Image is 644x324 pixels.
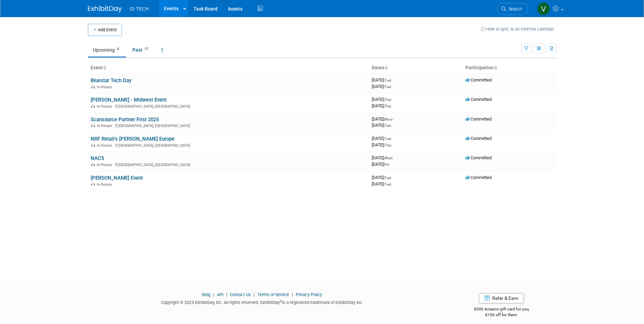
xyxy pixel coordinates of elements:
a: Scansource Partner First 2025 [91,116,159,123]
a: Terms of Service [257,292,289,297]
span: (Thu) [384,143,391,147]
a: Blog [202,292,210,297]
span: Committed [465,97,492,102]
span: In-Person [97,182,114,187]
span: [DATE] [372,123,391,128]
a: Contact Us [230,292,251,297]
a: Upcoming6 [88,43,126,56]
span: 17 [143,47,150,52]
div: [GEOGRAPHIC_DATA], [GEOGRAPHIC_DATA] [91,123,366,128]
span: [DATE] [372,77,393,83]
span: (Tue) [384,85,391,89]
div: $150 off for them. [447,312,556,318]
span: [DATE] [372,97,393,102]
span: [DATE] [372,181,391,186]
span: [DATE] [372,175,393,180]
img: ExhibitDay [88,6,122,13]
div: $500 Amazon gift card for you, [447,302,556,318]
span: (Tue) [384,124,391,127]
img: In-Person Event [91,85,95,88]
span: | [252,292,256,297]
span: [DATE] [372,103,391,108]
a: Sort by Participation Type [494,65,497,70]
div: [GEOGRAPHIC_DATA], [GEOGRAPHIC_DATA] [91,162,366,167]
img: In-Person Event [91,104,95,108]
span: (Tue) [384,176,391,180]
span: (Tue) [384,182,391,186]
span: In-Person [97,124,114,128]
span: In-Person [97,104,114,109]
th: Participation [463,62,556,74]
a: [PERSON_NAME] Event [91,175,143,181]
th: Event [88,62,369,74]
a: Bluestar Tech Day [91,77,131,84]
span: - [392,136,393,141]
span: Committed [465,175,492,180]
span: Committed [465,77,492,83]
span: Committed [465,116,492,122]
span: [DATE] [372,136,393,141]
span: Committed [465,136,492,141]
span: Committed [465,155,492,160]
img: Victoria Henzon [537,2,550,15]
span: - [392,77,393,83]
span: [DATE] [372,162,389,167]
div: Copyright © 2025 ExhibitDay, Inc. All rights reserved. ExhibitDay is a registered trademark of Ex... [88,298,437,306]
span: (Wed) [384,156,392,160]
span: - [392,175,393,180]
a: Search [497,3,528,15]
span: | [224,292,229,297]
span: (Tue) [384,137,391,141]
a: Privacy Policy [296,292,322,297]
img: In-Person Event [91,143,95,147]
a: Sort by Event Name [103,65,106,70]
a: NRF Retail's [PERSON_NAME] Europe [91,136,174,142]
a: Refer & Earn [479,293,524,303]
a: [PERSON_NAME] - Midwest Event [91,97,167,103]
span: [DATE] [372,116,394,122]
img: In-Person Event [91,124,95,127]
span: In-Person [97,85,114,89]
th: Dates [369,62,463,74]
a: How to sync to an external calendar... [481,26,556,32]
a: Past17 [127,43,155,56]
span: | [211,292,216,297]
div: [GEOGRAPHIC_DATA], [GEOGRAPHIC_DATA] [91,142,366,148]
span: | [290,292,295,297]
span: (Thu) [384,104,391,108]
a: NACS [91,155,104,161]
span: (Fri) [384,163,389,166]
span: [DATE] [372,142,391,147]
img: In-Person Event [91,163,95,166]
span: [DATE] [372,84,391,89]
span: (Thu) [384,98,391,102]
span: (Mon) [384,118,392,121]
a: Sort by Start Date [384,65,388,70]
sup: ® [280,300,282,303]
span: - [393,116,394,122]
span: [DATE] [372,155,394,160]
span: - [393,155,394,160]
a: API [217,292,223,297]
span: ID TECH [130,6,149,12]
span: - [392,97,393,102]
img: In-Person Event [91,182,95,186]
span: (Tue) [384,78,391,82]
span: In-Person [97,163,114,167]
span: Search [506,6,522,12]
span: In-Person [97,143,114,148]
span: 6 [115,47,121,52]
button: Add Event [88,24,122,36]
div: [GEOGRAPHIC_DATA], [GEOGRAPHIC_DATA] [91,103,366,109]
